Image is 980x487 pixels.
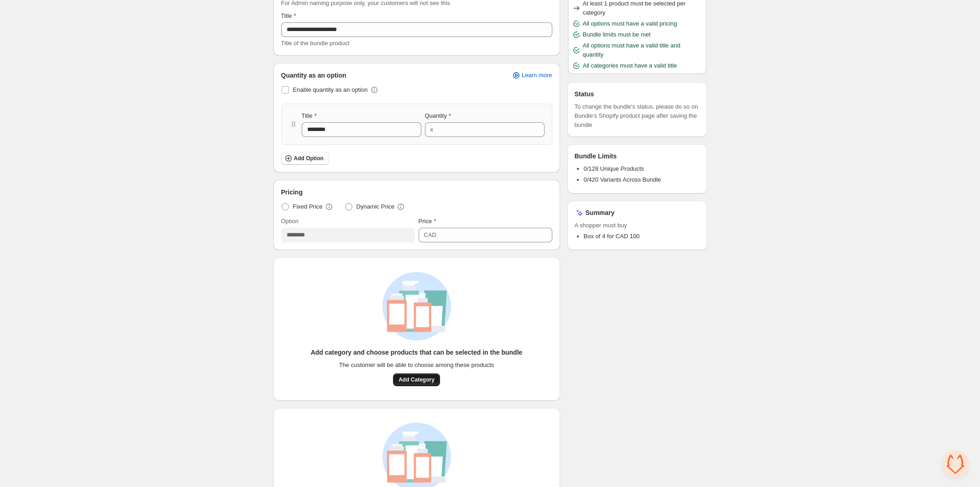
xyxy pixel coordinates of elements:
button: Add Option [281,152,329,165]
label: Price [419,217,436,226]
span: To change the bundle's status, please do so on Bundle's Shopify product page after saving the bundle [575,102,700,130]
div: Open chat [942,450,969,478]
span: Add Category [398,376,435,383]
h3: Summary [586,208,615,217]
label: Option [281,217,299,226]
div: CAD [424,230,436,240]
span: Quantity as an option [281,71,346,80]
span: Fixed Price [293,202,323,211]
a: Learn more [506,69,557,82]
span: All options must have a valid title and quantity [583,41,702,59]
h3: Bundle Limits [575,152,617,161]
span: Learn more [522,72,552,79]
label: Quantity [425,111,451,120]
span: All options must have a valid pricing [583,19,677,28]
label: Title [281,11,296,21]
span: 0/420 Variants Across Bundle [584,176,661,183]
span: Bundle limits must be met [583,30,651,39]
h3: Status [575,89,594,99]
button: Add Category [393,373,440,386]
span: Dynamic Price [356,202,395,211]
h3: Add category and choose products that can be selected in the bundle [311,348,523,357]
span: Title of the bundle product [281,40,350,47]
span: All categories must have a valid title [583,61,677,70]
span: Enable quantity as an option [293,86,368,93]
span: A shopper must buy [575,221,700,230]
label: Title [302,111,317,120]
div: x [430,125,434,134]
span: Add Option [294,155,324,162]
span: Pricing [281,188,303,197]
li: Box of 4 for CAD 100 [584,232,700,241]
span: 0/128 Unique Products [584,165,644,172]
span: The customer will be able to choose among these products [339,361,494,370]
